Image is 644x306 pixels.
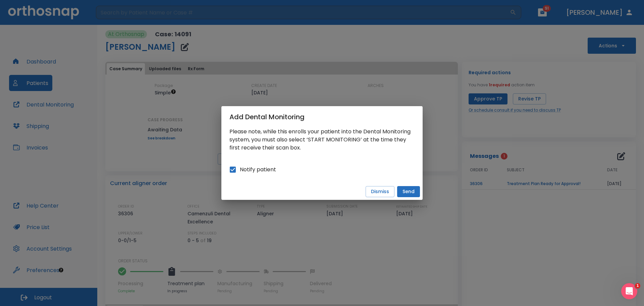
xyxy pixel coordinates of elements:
[229,128,415,152] p: Please note, while this enrolls your patient into the Dental Monitoring system, you must also sel...
[621,283,637,299] iframe: Intercom live chat
[240,166,276,174] span: Notify patient
[635,283,640,289] span: 1
[366,186,394,197] button: Dismiss
[221,106,423,128] h2: Add Dental Monitoring
[397,186,420,197] button: Send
